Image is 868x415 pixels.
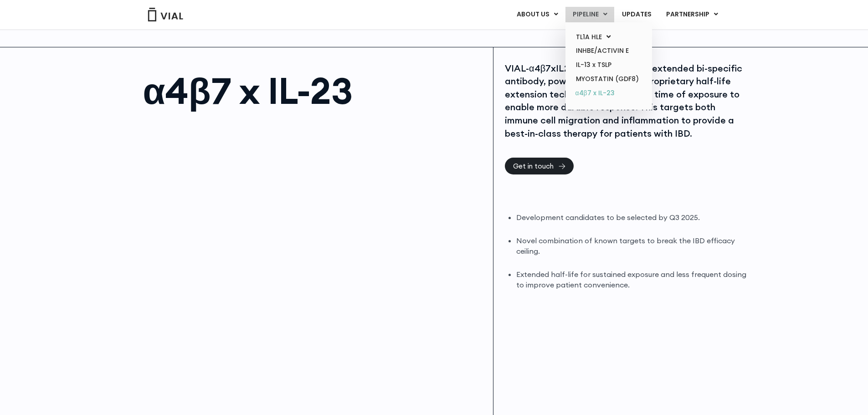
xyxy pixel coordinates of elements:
img: Vial Logo [147,8,184,21]
a: UPDATES [615,7,658,22]
a: PARTNERSHIPMenu Toggle [659,7,725,22]
a: Get in touch [505,158,574,174]
h1: α4β7 x IL-23 [143,72,484,109]
a: TL1A HLEMenu Toggle [569,30,648,44]
li: Extended half-life for sustained exposure and less frequent dosing to improve patient convenience. [516,269,748,290]
a: INHBE/ACTIVIN E [569,44,648,58]
li: Novel combination of known targets to break the IBD efficacy ceiling. [516,236,748,256]
a: PIPELINEMenu Toggle [565,7,614,22]
a: α4β7 x IL-23 [569,86,648,101]
a: MYOSTATIN (GDF8) [569,72,648,86]
div: VIAL-α4β7xIL23-HLE is a half-life extended bi-specific antibody, powered by VIAL-HLE proprietary ... [505,62,748,140]
a: ABOUT USMenu Toggle [509,7,565,22]
span: Get in touch [513,163,554,169]
a: IL-13 x TSLP [569,58,648,72]
li: Development candidates to be selected by Q3 2025. [516,212,748,223]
